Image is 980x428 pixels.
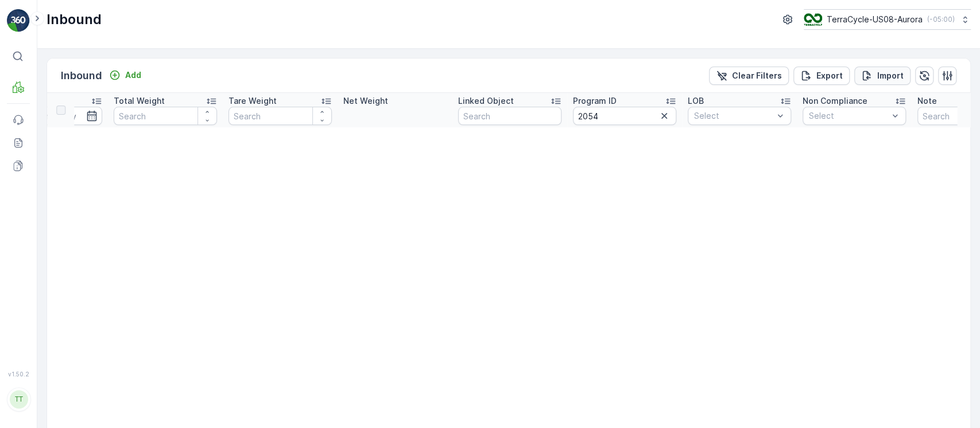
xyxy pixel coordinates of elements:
[877,70,904,81] p: Import
[114,107,217,125] input: Search
[917,95,937,107] p: Note
[793,67,850,85] button: Export
[573,95,617,107] p: Program ID
[458,95,514,107] p: Linked Object
[809,110,888,122] p: Select
[573,107,676,125] input: Search
[816,70,843,81] p: Export
[114,95,165,107] p: Total Weight
[854,67,911,85] button: Import
[125,69,141,81] p: Add
[803,95,867,107] p: Non Compliance
[61,68,102,84] p: Inbound
[10,390,28,408] div: TT
[7,371,30,378] span: v 1.50.2
[688,95,704,107] p: LOB
[804,9,971,30] button: TerraCycle-US08-Aurora(-05:00)
[228,107,332,125] input: Search
[804,13,822,26] img: image_ci7OI47.png
[7,9,30,32] img: logo
[47,10,102,29] p: Inbound
[709,67,789,85] button: Clear Filters
[694,110,773,122] p: Select
[343,95,388,107] p: Net Weight
[458,107,561,125] input: Search
[827,14,923,25] p: TerraCycle-US08-Aurora
[228,95,277,107] p: Tare Weight
[927,15,955,24] p: ( -05:00 )
[104,68,146,82] button: Add
[7,380,30,419] button: TT
[732,70,782,81] p: Clear Filters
